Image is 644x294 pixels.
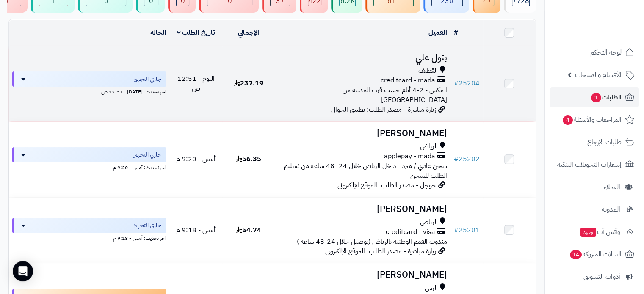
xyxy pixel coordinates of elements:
[176,154,216,164] span: أمس - 9:20 م
[418,66,438,76] span: القطيف
[150,27,166,38] a: الحالة
[590,91,622,103] span: الطلبات
[587,136,622,148] span: طلبات الإرجاع
[331,104,436,115] span: زيارة مباشرة - مصدر الطلب: تطبيق الجوال
[236,225,261,235] span: 54.74
[575,69,622,81] span: الأقسام والمنتجات
[454,154,480,164] a: #25202
[550,244,639,264] a: السلات المتروكة14
[550,267,639,287] a: أدوات التسويق
[278,270,447,280] h3: [PERSON_NAME]
[570,250,582,259] span: 14
[134,75,161,83] span: جاري التجهيز
[343,85,447,105] span: ارمكس - 2-4 أيام حسب قرب المدينة من [GEOGRAPHIC_DATA]
[12,162,166,171] div: اخر تحديث: أمس - 9:20 م
[454,154,459,164] span: #
[384,151,435,161] span: applepay - mada
[580,226,620,238] span: وآتس آب
[278,129,447,138] h3: [PERSON_NAME]
[425,283,438,293] span: الرس
[557,159,622,170] span: إشعارات التحويلات البنكية
[550,110,639,130] a: المراجعات والأسئلة4
[12,87,166,96] div: اخر تحديث: [DATE] - 12:51 ص
[176,225,216,235] span: أمس - 9:18 م
[454,225,480,235] a: #25201
[550,42,639,63] a: لوحة التحكم
[420,142,438,151] span: الرياض
[569,248,622,260] span: السلات المتروكة
[591,93,601,102] span: 1
[278,204,447,214] h3: [PERSON_NAME]
[454,78,459,88] span: #
[386,227,435,237] span: creditcard - visa
[550,177,639,197] a: العملاء
[550,154,639,175] a: إشعارات التحويلات البنكية
[337,180,436,190] span: جوجل - مصدر الطلب: الموقع الإلكتروني
[428,27,447,38] a: العميل
[234,78,263,88] span: 237.19
[12,233,166,242] div: اخر تحديث: أمس - 9:18 م
[284,161,447,181] span: شحن عادي / مبرد - داخل الرياض خلال 24 -48 ساعه من تسليم الطلب للشحن
[583,271,620,283] span: أدوات التسويق
[550,87,639,107] a: الطلبات1
[278,53,447,63] h3: بتول علي
[238,27,259,38] a: الإجمالي
[454,27,458,38] a: #
[454,78,480,88] a: #25204
[297,236,447,247] span: مندوب القمم الوطنية بالرياض (توصيل خلال 24-48 ساعه )
[550,199,639,220] a: المدونة
[177,74,215,93] span: اليوم - 12:51 ص
[134,151,161,159] span: جاري التجهيز
[590,47,622,58] span: لوحة التحكم
[236,154,261,164] span: 56.35
[454,225,459,235] span: #
[550,132,639,152] a: طلبات الإرجاع
[177,27,216,38] a: تاريخ الطلب
[562,114,622,126] span: المراجعات والأسئلة
[550,222,639,242] a: وآتس آبجديد
[134,221,161,230] span: جاري التجهيز
[13,261,33,281] div: Open Intercom Messenger
[381,76,435,85] span: creditcard - mada
[602,203,620,215] span: المدونة
[420,217,438,227] span: الرياض
[580,228,596,237] span: جديد
[604,181,620,193] span: العملاء
[563,115,573,125] span: 4
[325,246,436,256] span: زيارة مباشرة - مصدر الطلب: الموقع الإلكتروني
